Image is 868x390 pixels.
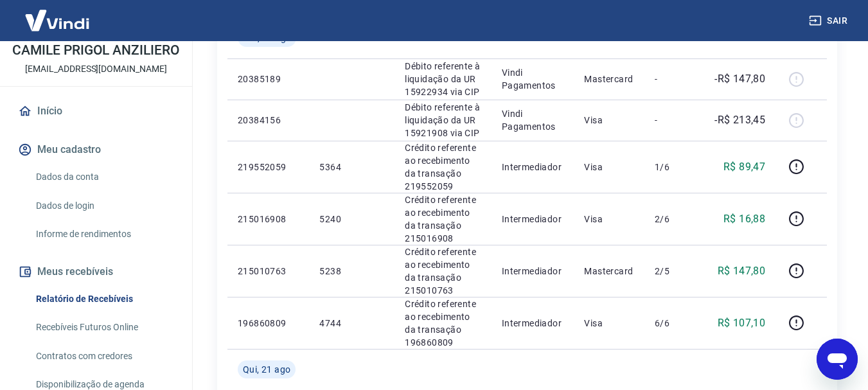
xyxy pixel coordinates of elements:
[723,211,765,227] p: R$ 16,88
[15,97,177,125] a: Início
[319,317,384,330] p: 4744
[31,164,177,190] a: Dados da conta
[405,101,481,139] p: Débito referente à liquidação da UR 15921908 via CIP
[12,44,180,57] p: CAMILE PRIGOL ANZILIERO
[655,265,693,278] p: 2/5
[584,114,634,127] p: Visa
[502,107,564,133] p: Vindi Pagamentos
[238,73,299,85] p: 20385189
[655,161,693,173] p: 1/6
[817,339,858,380] iframe: Botão para abrir a janela de mensagens
[31,286,177,312] a: Relatório de Recebíveis
[502,265,564,278] p: Intermediador
[714,112,765,128] p: -R$ 213,45
[25,62,167,76] p: [EMAIL_ADDRESS][DOMAIN_NAME]
[31,314,177,341] a: Recebíveis Futuros Online
[718,263,766,279] p: R$ 147,80
[31,221,177,247] a: Informe de rendimentos
[405,193,481,245] p: Crédito referente ao recebimento da transação 215016908
[238,213,299,226] p: 215016908
[655,73,693,85] p: -
[502,213,564,226] p: Intermediador
[584,73,634,85] p: Mastercard
[655,317,693,330] p: 6/6
[502,317,564,330] p: Intermediador
[15,136,177,164] button: Meu cadastro
[238,161,299,173] p: 219552059
[502,161,564,173] p: Intermediador
[584,213,634,226] p: Visa
[238,317,299,330] p: 196860809
[584,317,634,330] p: Visa
[806,9,853,33] button: Sair
[405,60,481,98] p: Débito referente à liquidação da UR 15922934 via CIP
[15,258,177,286] button: Meus recebíveis
[584,265,634,278] p: Mastercard
[15,1,99,40] img: Vindi
[238,114,299,127] p: 20384156
[405,245,481,297] p: Crédito referente ao recebimento da transação 215010763
[655,114,693,127] p: -
[405,297,481,349] p: Crédito referente ao recebimento da transação 196860809
[31,193,177,219] a: Dados de login
[502,66,564,92] p: Vindi Pagamentos
[238,265,299,278] p: 215010763
[723,159,765,175] p: R$ 89,47
[319,161,384,173] p: 5364
[584,161,634,173] p: Visa
[319,265,384,278] p: 5238
[405,141,481,193] p: Crédito referente ao recebimento da transação 219552059
[319,213,384,226] p: 5240
[31,343,177,369] a: Contratos com credores
[714,71,765,87] p: -R$ 147,80
[243,363,290,376] span: Qui, 21 ago
[655,213,693,226] p: 2/6
[718,315,766,331] p: R$ 107,10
